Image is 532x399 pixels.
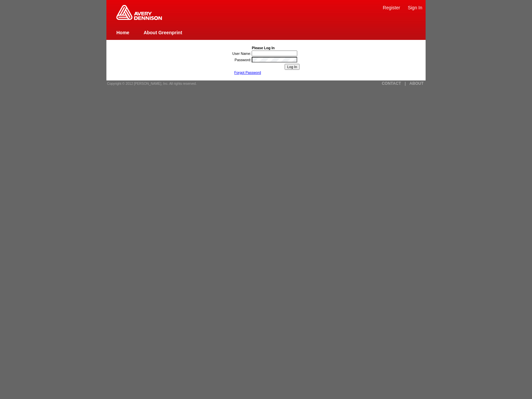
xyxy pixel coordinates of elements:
a: Sign In [408,5,422,10]
b: Please Log In [252,46,275,50]
a: CONTACT [382,81,401,86]
label: Password: [235,58,251,62]
a: About Greenprint [144,30,182,35]
input: Log In [285,64,300,70]
span: Copyright © 2012 [PERSON_NAME], Inc. All rights reserved. [107,82,197,85]
a: Register [383,5,400,10]
a: Forgot Password [234,70,261,74]
a: ABOUT [409,81,424,86]
a: Home [116,30,129,35]
label: User Name: [232,52,251,56]
a: Greenprint [116,17,162,21]
img: Home [116,5,162,20]
a: | [405,81,406,86]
